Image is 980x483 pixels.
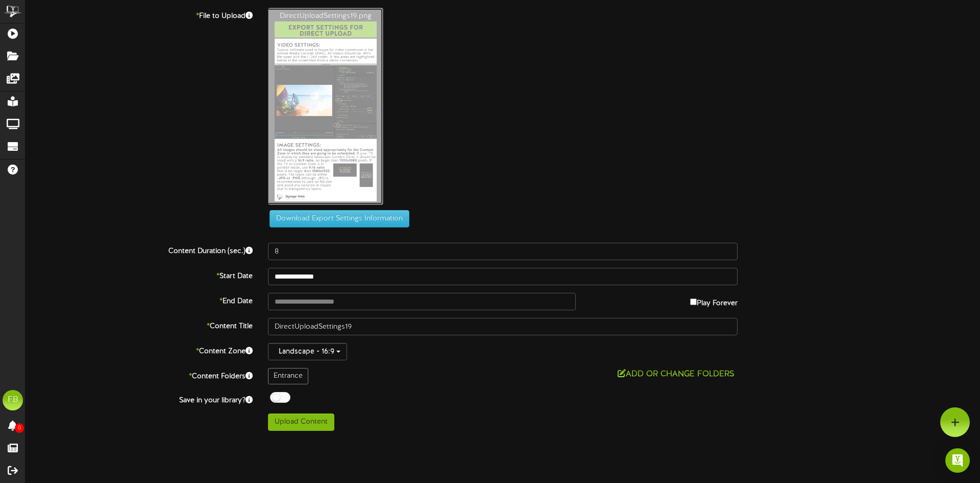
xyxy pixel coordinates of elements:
[945,448,970,473] div: Open Intercom Messenger
[615,368,738,381] button: Add or Change Folders
[18,343,260,357] label: Content Zone
[18,368,260,382] label: Content Folders
[3,390,23,410] div: FB
[18,318,260,332] label: Content Title
[15,423,24,433] span: 0
[264,215,409,223] a: Download Export Settings Information
[268,368,308,384] div: Entrance
[268,413,334,431] button: Upload Content
[268,318,738,335] input: Title of this Content
[18,243,260,257] label: Content Duration (sec.)
[18,293,260,307] label: End Date
[269,210,409,227] button: Download Export Settings Information
[268,343,347,360] button: Landscape - 16:9
[18,8,260,21] label: File to Upload
[18,392,260,406] label: Save in your library?
[18,268,260,282] label: Start Date
[690,293,738,309] label: Play Forever
[690,298,697,305] input: Play Forever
